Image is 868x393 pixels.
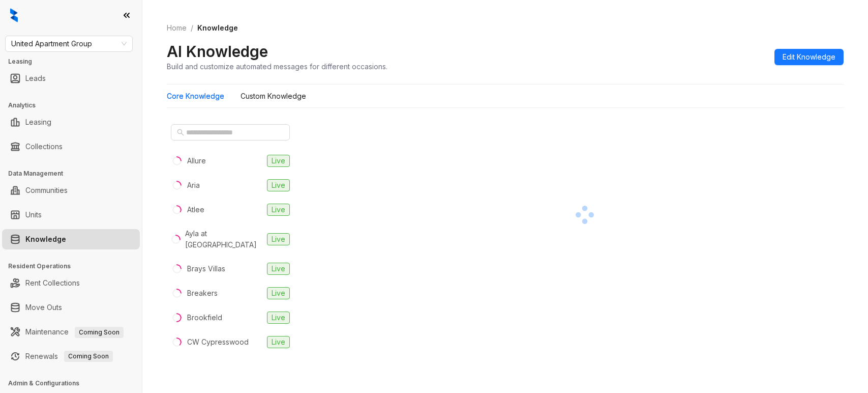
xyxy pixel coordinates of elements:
li: Leads [2,68,140,89]
a: Home [165,22,189,34]
a: RenewalsComing Soon [25,346,113,367]
a: Units [25,205,42,225]
a: Knowledge [25,229,66,249]
div: Breakers [187,288,218,299]
div: CW Cypresswood [187,336,249,348]
li: Leasing [2,112,140,132]
button: Edit Knowledge [774,49,844,65]
div: Brookfield [187,312,222,323]
span: Live [267,179,290,191]
span: Live [267,287,290,299]
span: Live [267,233,290,245]
img: logo [10,8,18,22]
li: Move Outs [2,297,140,318]
span: Knowledge [197,23,238,32]
span: Live [267,204,290,216]
li: Maintenance [2,322,140,342]
div: Brays Villas [187,263,225,274]
h3: Resident Operations [8,262,142,271]
span: Live [267,263,290,275]
a: Communities [25,180,68,201]
h2: AI Knowledge [167,42,268,61]
li: Knowledge [2,229,140,249]
div: Build and customize automated messages for different occasions. [167,61,387,72]
li: Collections [2,136,140,157]
span: Live [267,155,290,167]
a: Leasing [25,112,51,132]
li: / [191,22,193,34]
a: Leads [25,68,46,89]
li: Renewals [2,346,140,367]
div: Aria [187,180,200,191]
a: Move Outs [25,297,62,318]
a: Collections [25,136,63,157]
li: Communities [2,180,140,201]
a: Rent Collections [25,273,80,293]
h3: Data Management [8,169,142,178]
h3: Analytics [8,101,142,110]
div: Core Knowledge [167,91,224,102]
li: Rent Collections [2,273,140,293]
span: Edit Knowledge [783,51,835,63]
span: search [177,129,184,136]
div: Custom Knowledge [241,91,306,102]
span: Coming Soon [75,327,124,338]
span: United Apartment Group [11,36,127,51]
div: Ayla at [GEOGRAPHIC_DATA] [185,228,263,250]
span: Live [267,336,290,348]
span: Coming Soon [64,351,113,362]
li: Units [2,205,140,225]
h3: Admin & Configurations [8,379,142,388]
div: Atlee [187,204,204,215]
span: Live [267,312,290,324]
h3: Leasing [8,57,142,66]
div: Allure [187,155,206,166]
